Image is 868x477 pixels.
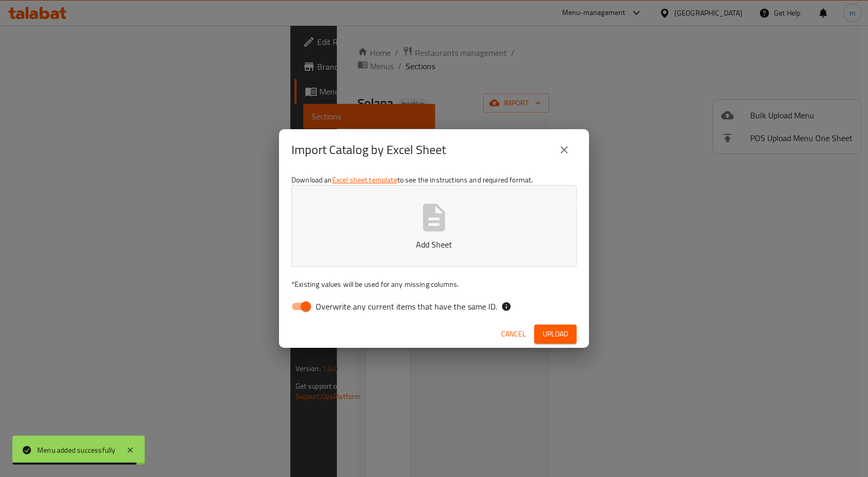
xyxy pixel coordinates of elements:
svg: If the overwrite option isn't selected, then the items that match an existing ID will be ignored ... [501,301,512,312]
p: Existing values will be used for any missing columns. [291,279,577,289]
button: close [552,137,577,162]
h2: Import Catalog by Excel Sheet [291,142,446,158]
a: Excel sheet template [332,173,397,187]
div: Download an to see the instructions and required format. [279,171,589,320]
p: Add Sheet [307,238,561,251]
button: Add Sheet [291,185,577,267]
span: Cancel [501,328,526,341]
span: Overwrite any current items that have the same ID. [316,300,497,313]
button: Cancel [497,325,530,344]
span: Upload [542,328,568,341]
div: Menu added successfully [37,444,116,456]
button: Upload [534,325,577,344]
